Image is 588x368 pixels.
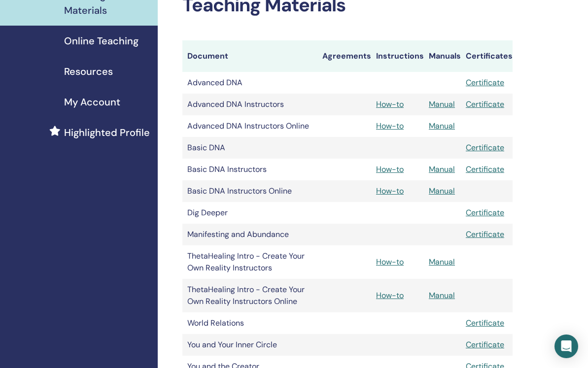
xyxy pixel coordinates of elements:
[64,95,120,109] span: My Account
[466,142,504,153] a: Certificate
[64,64,113,79] span: Resources
[182,72,317,94] td: Advanced DNA
[376,99,404,109] a: How-to
[376,121,404,131] a: How-to
[182,224,317,245] td: Manifesting and Abundance
[182,94,317,115] td: Advanced DNA Instructors
[376,186,404,196] a: How-to
[64,125,150,140] span: Highlighted Profile
[182,334,317,356] td: You and Your Inner Circle
[466,229,504,239] a: Certificate
[466,99,504,109] a: Certificate
[429,164,455,174] a: Manual
[429,186,455,196] a: Manual
[461,40,513,72] th: Certificates
[466,77,504,88] a: Certificate
[182,245,317,279] td: ThetaHealing Intro - Create Your Own Reality Instructors
[429,257,455,267] a: Manual
[64,33,138,48] span: Online Teaching
[182,115,317,137] td: Advanced DNA Instructors Online
[466,207,504,218] a: Certificate
[182,279,317,312] td: ThetaHealing Intro - Create Your Own Reality Instructors Online
[424,40,461,72] th: Manuals
[466,339,504,350] a: Certificate
[466,318,504,328] a: Certificate
[317,40,371,72] th: Agreements
[182,202,317,224] td: Dig Deeper
[466,164,504,174] a: Certificate
[429,121,455,131] a: Manual
[376,290,404,301] a: How-to
[182,40,317,72] th: Document
[376,164,404,174] a: How-to
[182,137,317,159] td: Basic DNA
[376,257,404,267] a: How-to
[182,180,317,202] td: Basic DNA Instructors Online
[429,99,455,109] a: Manual
[182,312,317,334] td: World Relations
[182,159,317,180] td: Basic DNA Instructors
[371,40,424,72] th: Instructions
[554,335,578,358] div: Open Intercom Messenger
[429,290,455,301] a: Manual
